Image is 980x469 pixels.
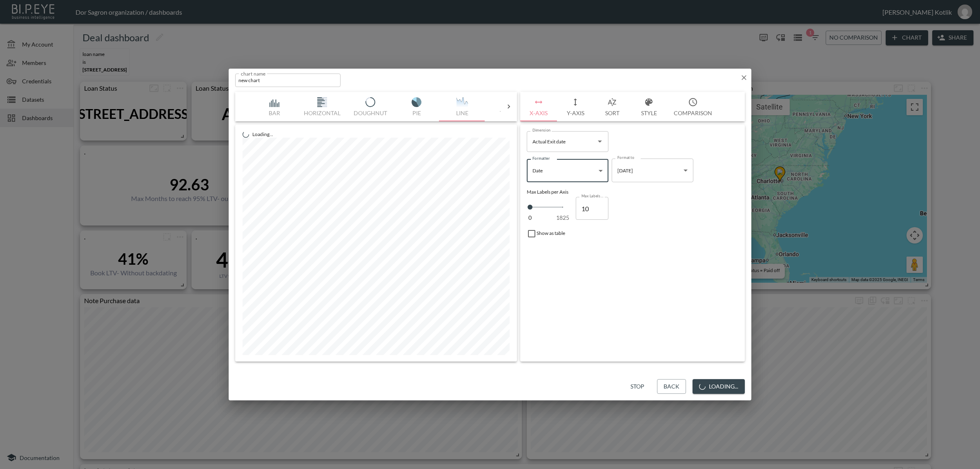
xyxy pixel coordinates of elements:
label: Format to [617,155,634,160]
div: Loading... [243,128,510,138]
span: 1825 [556,214,569,222]
div: Disabled while loading [252,92,501,121]
button: Stop [624,379,650,394]
button: Loading... [693,379,745,394]
input: chart name [235,74,341,87]
div: Show as table [523,226,742,242]
button: Y-Axis [557,92,594,121]
button: Comparison [667,92,719,121]
button: Back [657,379,686,394]
input: Dimension [530,135,592,148]
label: Formatter [532,156,550,161]
button: Style [630,92,667,121]
span: [DATE] [617,167,633,174]
span: Date [532,167,543,174]
button: Open [594,136,606,147]
span: 0 [528,214,532,222]
div: Max Labels per Axis [527,189,738,195]
label: Dimension [532,127,551,133]
button: Sort [594,92,630,121]
button: X-Axis [520,92,557,121]
label: chart name [241,70,266,77]
label: Max Labels per Axis [581,193,604,199]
